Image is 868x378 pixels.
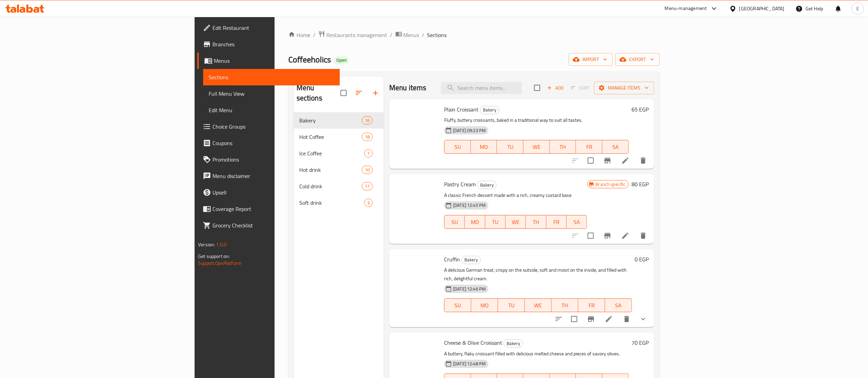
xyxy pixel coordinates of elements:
button: MO [465,215,485,229]
button: TH [552,298,578,312]
span: FR [579,142,600,152]
button: Branch-specific-item [599,152,616,169]
p: A delicious German treat, crispy on the outside, soft and moist on the inside, and filled with ri... [444,266,632,283]
span: 18 [362,134,372,140]
svg: Show Choices [639,315,647,323]
a: Coverage Report [197,201,339,217]
div: Hot Coffee18 [294,129,384,145]
span: Select to update [567,312,581,326]
span: Bakery [299,116,362,125]
button: FR [546,215,567,229]
span: Version: [198,240,215,249]
span: [DATE] 12:45 PM [450,202,488,209]
span: Bakery [480,106,499,114]
span: Select to update [583,228,598,243]
a: Restaurants management [318,31,387,39]
button: SU [444,140,471,154]
button: SA [605,298,632,312]
div: Open [334,56,349,64]
button: Add [544,83,566,93]
a: Support.OpsPlatform [198,259,242,268]
button: delete [635,227,651,244]
span: Hot drink [299,166,362,174]
span: TU [501,300,522,310]
span: Grocery Checklist [212,221,334,229]
span: FR [549,217,564,227]
span: TH [554,300,576,310]
p: Fluffy, buttery croissants, baked in a traditional way to suit all tastes. [444,116,629,125]
span: TH [553,142,574,152]
span: 10 [362,167,372,173]
span: 17 [362,183,372,190]
span: [DATE] 12:46 PM [450,286,488,292]
a: Grocery Checklist [197,217,339,234]
span: import [574,55,607,64]
button: delete [618,311,635,327]
span: Bakery [504,340,523,347]
span: Menus [214,57,334,65]
a: Upsell [197,184,339,201]
span: Pastry Cream [444,179,476,189]
button: TU [498,298,525,312]
span: Branches [212,40,334,48]
button: export [615,53,660,66]
div: Hot drink10 [294,162,384,178]
span: Coverage Report [212,205,334,213]
span: TU [488,217,503,227]
div: Menu-management [665,4,707,13]
span: Sort sections [351,85,367,101]
span: Soft drink [299,199,364,207]
input: search [441,82,522,94]
button: Branch-specific-item [583,311,599,327]
button: Add section [367,85,384,101]
button: FR [576,140,602,154]
button: WE [506,215,526,229]
a: Edit menu item [621,156,629,165]
span: MO [474,300,495,310]
span: Cold drink [299,182,362,190]
span: Sections [209,73,334,81]
span: SU [447,142,468,152]
h6: 80 EGP [632,179,649,189]
button: SA [567,215,587,229]
span: Manage items [600,84,649,92]
div: Bakery [504,339,523,347]
h6: 0 EGP [635,255,649,264]
button: sort-choices [551,311,567,327]
div: Bakery [477,181,497,189]
button: SU [444,215,465,229]
button: MO [471,298,498,312]
a: Coupons [197,135,339,151]
span: 7 [364,150,372,157]
a: Branches [197,36,339,52]
span: TU [500,142,521,152]
div: Hot Coffee [299,133,362,141]
div: Bakery [480,106,499,114]
span: Ice Coffee [299,149,364,157]
a: Choice Groups [197,118,339,135]
span: E [856,5,859,12]
span: Bakery [477,181,496,189]
span: SA [605,142,626,152]
button: SA [602,140,629,154]
span: Select all sections [336,86,351,100]
button: TU [497,140,523,154]
a: Edit menu item [621,232,629,240]
div: [GEOGRAPHIC_DATA] [739,5,785,12]
span: FR [581,300,602,310]
span: Select to update [583,153,598,168]
div: items [364,149,373,157]
span: 16 [362,117,372,124]
span: Cheese & Olive Croissant [444,338,502,348]
button: import [569,53,613,66]
button: FR [578,298,605,312]
a: Edit Restaurant [197,20,339,36]
button: MO [471,140,497,154]
a: Sections [203,69,339,85]
span: Menus [404,31,419,39]
span: WE [528,300,549,310]
span: [DATE] 12:48 PM [450,361,488,367]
